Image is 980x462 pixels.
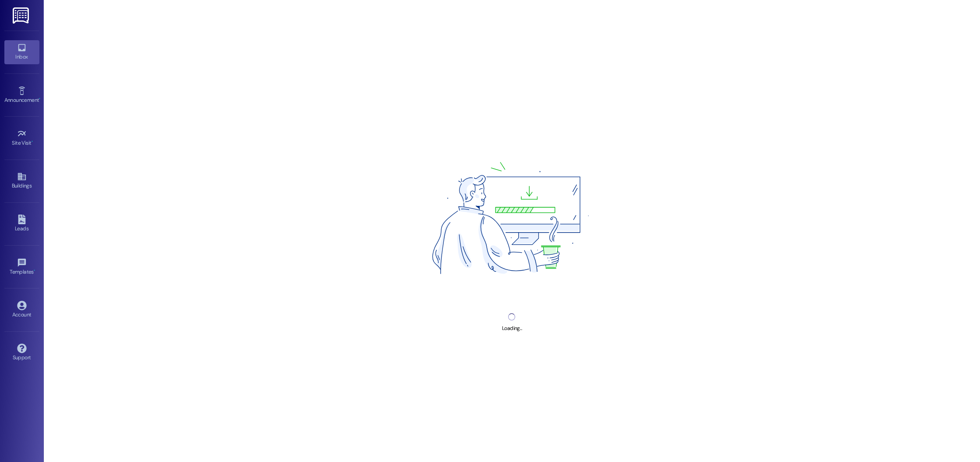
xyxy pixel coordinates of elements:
a: Support [4,341,39,365]
span: • [39,96,40,102]
a: Account [4,298,39,322]
div: Loading... [502,324,522,333]
span: • [34,267,35,274]
a: Buildings [4,169,39,193]
span: • [32,139,33,145]
img: ResiDesk Logo [13,7,31,24]
a: Site Visit • [4,126,39,150]
a: Leads [4,212,39,236]
a: Inbox [4,40,39,64]
a: Templates • [4,255,39,279]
